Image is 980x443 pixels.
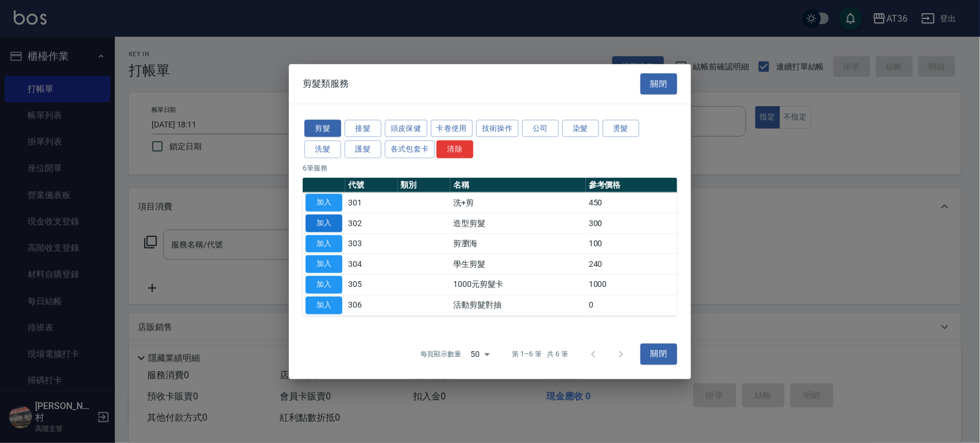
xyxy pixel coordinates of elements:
[385,141,435,158] button: 各式包套卡
[306,214,342,232] button: 加入
[586,192,677,213] td: 450
[641,73,677,95] button: 關閉
[345,192,398,213] td: 301
[450,192,586,213] td: 洗+剪
[586,295,677,316] td: 0
[306,235,342,252] button: 加入
[522,119,559,137] button: 公司
[466,339,494,370] div: 50
[586,274,677,295] td: 1000
[450,295,586,316] td: 活動剪髮對抽
[512,349,568,359] p: 第 1–6 筆 共 6 筆
[345,119,381,137] button: 接髮
[450,234,586,254] td: 剪瀏海
[476,119,519,137] button: 技術操作
[586,254,677,274] td: 240
[345,178,398,193] th: 代號
[345,295,398,316] td: 306
[450,254,586,274] td: 學生剪髮
[450,274,586,295] td: 1000元剪髮卡
[450,213,586,234] td: 造型剪髮
[345,254,398,274] td: 304
[306,255,342,273] button: 加入
[603,119,639,137] button: 燙髮
[303,78,349,90] span: 剪髮類服務
[306,296,342,314] button: 加入
[641,344,677,365] button: 關閉
[431,119,473,137] button: 卡卷使用
[306,276,342,294] button: 加入
[345,274,398,295] td: 305
[345,141,381,158] button: 護髮
[450,178,586,193] th: 名稱
[586,234,677,254] td: 100
[303,163,677,173] p: 6 筆服務
[586,213,677,234] td: 300
[345,213,398,234] td: 302
[304,119,341,137] button: 剪髮
[398,178,451,193] th: 類別
[385,119,427,137] button: 頭皮保健
[345,234,398,254] td: 303
[304,141,341,158] button: 洗髮
[420,349,462,359] p: 每頁顯示數量
[437,141,473,158] button: 清除
[562,119,599,137] button: 染髮
[586,178,677,193] th: 參考價格
[306,194,342,212] button: 加入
